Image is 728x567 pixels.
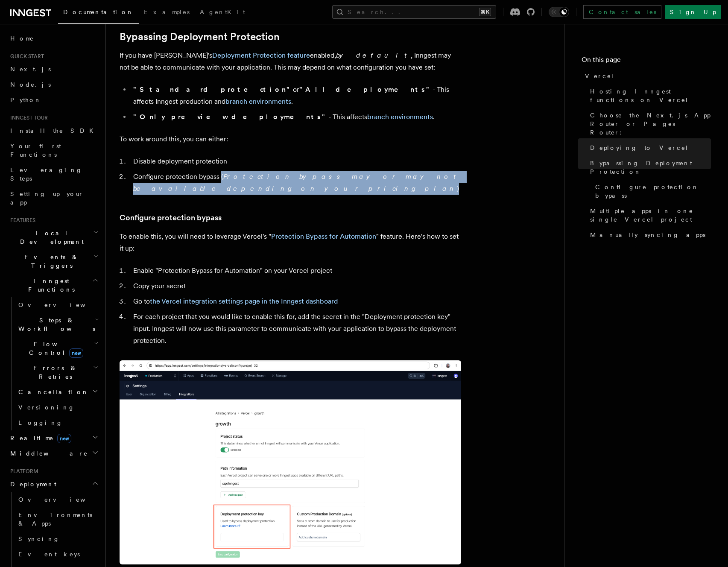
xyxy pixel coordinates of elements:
a: Multiple apps in one single Vercel project [587,203,711,227]
button: Middleware [7,446,100,461]
span: Next.js [10,66,51,73]
span: Cancellation [15,388,89,396]
li: - This affects . [131,111,461,123]
a: Leveraging Steps [7,162,100,186]
a: the Vercel integration settings page in the Inngest dashboard [150,297,338,305]
span: Hosting Inngest functions on Vercel [590,87,711,104]
a: Contact sales [583,5,661,19]
a: Your first Functions [7,138,100,162]
li: Go to [131,295,461,307]
span: Install the SDK [10,127,99,134]
span: Realtime [7,434,71,442]
span: Inngest Functions [7,277,92,294]
li: Disable deployment protection [131,155,461,167]
a: Choose the Next.js App Router or Pages Router: [587,108,711,140]
span: Documentation [63,9,134,15]
a: Deployment Protection feature [212,51,310,59]
a: Manually syncing apps [587,227,711,243]
span: Home [10,34,34,43]
span: Manually syncing apps [590,231,705,239]
span: Configure protection bypass [595,183,711,200]
strong: "Standard protection" [133,85,293,94]
span: Examples [144,9,190,15]
a: Overview [15,492,100,507]
a: Install the SDK [7,123,100,138]
span: Deployment [7,480,56,488]
a: Vercel [582,68,711,84]
span: new [69,348,83,358]
span: Flow Control [15,340,94,357]
span: Logging [18,419,63,426]
span: Node.js [10,81,51,88]
a: branch environments [225,97,291,105]
a: Sign Up [665,5,721,19]
span: Errors & Retries [15,364,93,381]
li: Enable "Protection Bypass for Automation" on your Vercel project [131,265,461,277]
a: branch environments [367,113,433,121]
a: Bypassing Deployment Protection [587,155,711,179]
a: Versioning [15,400,100,415]
span: Deploying to Vercel [590,143,689,152]
button: Toggle dark mode [549,7,569,17]
span: AgentKit [200,9,245,15]
p: To work around this, you can either: [120,133,461,145]
a: Home [7,31,100,46]
p: To enable this, you will need to leverage Vercel's " " feature. Here's how to set it up: [120,231,461,254]
span: Events & Triggers [7,253,93,270]
a: Event keys [15,547,100,562]
span: Platform [7,468,38,475]
span: Overview [18,301,106,308]
span: new [57,434,71,443]
a: Overview [15,297,100,313]
strong: "All deployments" [299,85,433,94]
li: Configure protection bypass ( ) [131,171,461,195]
a: Configure protection bypass [592,179,711,203]
h4: On this page [582,55,711,68]
a: Protection Bypass for Automation [271,232,376,240]
p: If you have [PERSON_NAME]'s enabled, , Inngest may not be able to communicate with your applicati... [120,50,461,73]
li: or - This affects Inngest production and . [131,84,461,108]
a: Hosting Inngest functions on Vercel [587,84,711,108]
span: Steps & Workflows [15,316,95,333]
button: Events & Triggers [7,249,100,273]
span: Environments & Apps [18,511,92,527]
span: Versioning [18,404,75,411]
span: Local Development [7,229,93,246]
a: Environments & Apps [15,507,100,531]
a: Bypassing Deployment Protection [120,31,280,43]
button: Errors & Retries [15,360,100,384]
em: by default [336,51,411,59]
a: Next.js [7,61,100,77]
span: Quick start [7,53,44,60]
span: Leveraging Steps [10,167,82,182]
span: Multiple apps in one single Vercel project [590,207,711,224]
button: Deployment [7,476,100,492]
span: Vercel [585,72,614,80]
a: Examples [139,3,195,23]
button: Inngest Functions [7,273,100,297]
span: Syncing [18,535,60,542]
a: Syncing [15,531,100,547]
span: Features [7,217,35,224]
button: Steps & Workflows [15,313,100,336]
li: Copy your secret [131,280,461,292]
a: AgentKit [195,3,250,23]
a: Configure protection bypass [120,212,222,224]
span: Python [10,96,41,103]
span: Choose the Next.js App Router or Pages Router: [590,111,711,137]
span: Middleware [7,449,88,458]
a: Python [7,92,100,108]
span: Overview [18,496,106,503]
img: A Vercel protection bypass secret added in the Inngest dashboard [120,360,461,564]
a: Logging [15,415,100,430]
button: Realtimenew [7,430,100,446]
span: Your first Functions [10,143,61,158]
span: Setting up your app [10,190,84,206]
button: Search...⌘K [332,5,496,19]
span: Inngest tour [7,114,48,121]
em: Protection bypass may or may not be available depending on your pricing plan [133,172,460,193]
kbd: ⌘K [479,8,491,16]
button: Cancellation [15,384,100,400]
button: Local Development [7,225,100,249]
li: For each project that you would like to enable this for, add the secret in the "Deployment protec... [131,311,461,347]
